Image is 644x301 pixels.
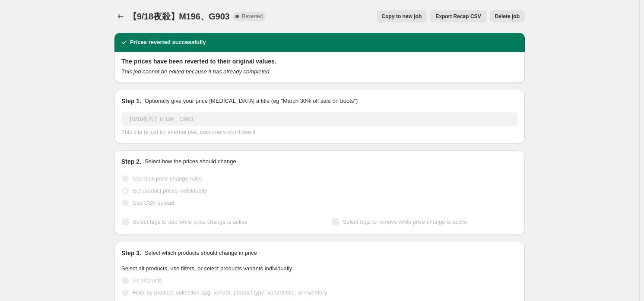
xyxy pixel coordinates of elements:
h2: The prices have been reverted to their original values. [121,57,518,66]
h2: Step 1. [121,97,141,105]
span: Filter by product, collection, tag, vendor, product type, variant title, or inventory [133,289,327,296]
span: This title is just for internal use, customers won't see it [121,129,255,135]
span: Export Recap CSV [435,13,481,20]
button: Price change jobs [114,10,127,22]
p: Select how the prices should change [145,157,236,166]
span: Copy to new job [382,13,422,20]
h2: Step 2. [121,157,141,166]
h2: Prices reverted successfully [130,38,206,47]
i: This job cannot be edited because it has already completed. [121,68,271,75]
h2: Step 3. [121,249,141,257]
button: Copy to new job [377,10,427,22]
button: Delete job [490,10,525,22]
span: All products [133,277,162,284]
span: Select all products, use filters, or select products variants individually [121,265,292,272]
span: 【9/18夜殺】M196、G903 [128,12,229,21]
span: Use CSV upload [133,200,174,206]
input: 30% off holiday sale [121,112,518,126]
span: Reverted [241,13,263,20]
p: Select which products should change in price [145,249,257,257]
span: Select tags to remove while price change is active [343,219,467,225]
span: Select tags to add while price change is active [133,219,247,225]
span: Set product prices individually [133,187,207,194]
span: Delete job [495,13,520,20]
span: Use bulk price change rules [133,175,202,182]
button: Export Recap CSV [430,10,486,22]
p: Optionally give your price [MEDICAL_DATA] a title (eg "March 30% off sale on boots") [145,97,358,105]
